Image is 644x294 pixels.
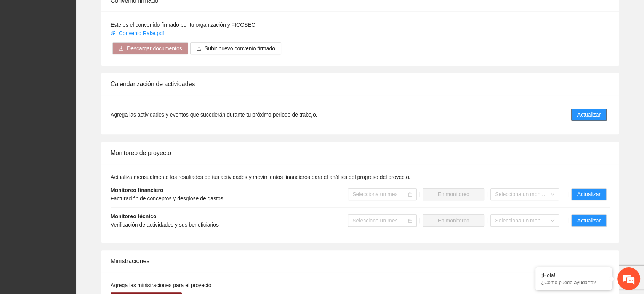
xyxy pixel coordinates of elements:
[111,22,255,28] span: Este es el convenido firmado por tu organización y FICOSEC
[111,213,157,219] strong: Monitoreo técnico
[44,102,105,179] span: Estamos en línea.
[125,4,143,22] div: Minimizar ventana de chat en vivo
[111,73,610,95] div: Calendarización de actividades
[111,250,610,272] div: Ministraciones
[205,44,275,53] span: Subir nuevo convenio firmado
[127,44,182,53] span: Descargar documentos
[111,282,211,288] span: Agrega las ministraciones para el proyecto
[111,187,163,193] strong: Monitoreo financiero
[4,208,145,235] textarea: Escriba su mensaje y pulse “Intro”
[111,110,317,119] span: Agrega las actividades y eventos que sucederán durante tu próximo periodo de trabajo.
[408,218,412,223] span: calendar
[571,109,607,121] button: Actualizar
[112,42,188,54] button: downloadDescargar documentos
[111,174,410,180] span: Actualiza mensualmente los resultados de tus actividades y movimientos financieros para el anális...
[111,222,219,228] span: Verificación de actividades y sus beneficiarios
[111,195,223,201] span: Facturación de conceptos y desglose de gastos
[196,46,202,52] span: upload
[571,188,607,200] button: Actualizar
[577,190,601,198] span: Actualizar
[190,42,281,54] button: uploadSubir nuevo convenio firmado
[119,46,124,52] span: download
[577,110,601,119] span: Actualizar
[190,45,281,51] span: uploadSubir nuevo convenio firmado
[111,142,610,164] div: Monitoreo de proyecto
[111,30,166,36] a: Convenio Rake.pdf
[571,214,607,227] button: Actualizar
[408,192,412,197] span: calendar
[577,216,601,225] span: Actualizar
[541,272,606,278] div: ¡Hola!
[541,280,606,285] p: ¿Cómo puedo ayudarte?
[40,39,128,49] div: Chatee con nosotros ahora
[111,30,116,36] span: paper-clip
